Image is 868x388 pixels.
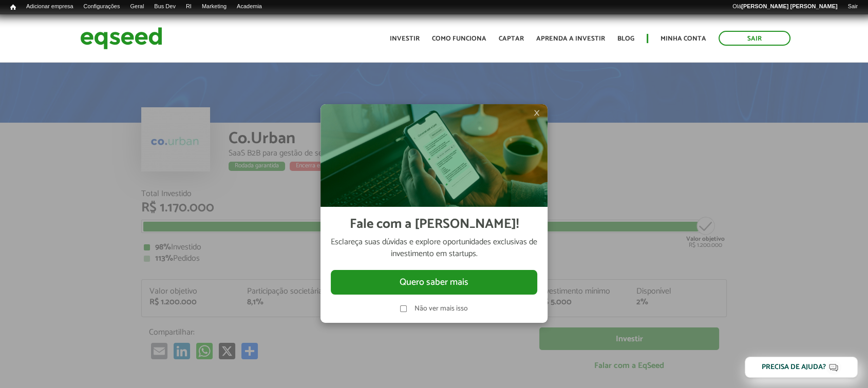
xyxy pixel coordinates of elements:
[320,104,548,207] img: Imagem celular
[125,3,149,11] a: Geral
[499,35,524,42] a: Captar
[232,3,267,11] a: Academia
[617,35,634,42] a: Blog
[534,107,540,119] span: ×
[536,35,605,42] a: Aprenda a investir
[149,3,181,11] a: Bus Dev
[331,270,537,295] button: Quero saber mais
[80,25,162,52] img: EqSeed
[727,3,842,11] a: Olá[PERSON_NAME] [PERSON_NAME]
[5,3,21,12] a: Início
[79,3,125,11] a: Configurações
[661,35,706,42] a: Minha conta
[741,3,837,9] strong: [PERSON_NAME] [PERSON_NAME]
[432,35,486,42] a: Como funciona
[181,3,197,11] a: RI
[719,31,790,46] a: Sair
[10,4,16,11] span: Início
[390,35,420,42] a: Investir
[21,3,79,11] a: Adicionar empresa
[350,217,519,232] h2: Fale com a [PERSON_NAME]!
[197,3,232,11] a: Marketing
[842,3,863,11] a: Sair
[331,237,537,260] p: Esclareça suas dúvidas e explore oportunidades exclusivas de investimento em startups.
[414,305,468,313] label: Não ver mais isso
